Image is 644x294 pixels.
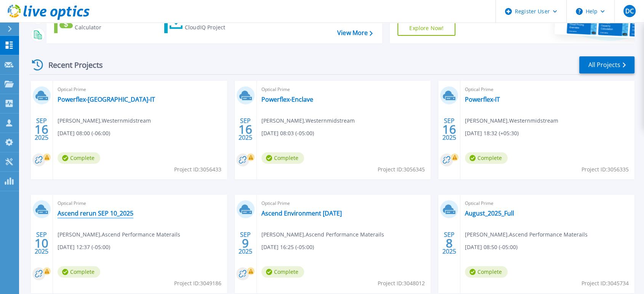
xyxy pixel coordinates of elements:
[261,230,384,239] span: [PERSON_NAME] , Ascend Performance Materails
[261,243,314,251] span: [DATE] 16:25 (-05:00)
[174,165,221,174] span: Project ID: 3056433
[442,229,457,257] div: SEP 2025
[625,8,633,14] span: DC
[58,117,151,125] span: [PERSON_NAME] , Westernmidstream
[34,229,49,257] div: SEP 2025
[579,56,634,73] a: All Projects
[337,29,373,37] a: View More
[185,16,244,31] div: Import Phone Home CloudIQ Project
[58,96,155,103] a: Powerflex-[GEOGRAPHIC_DATA]-IT
[58,129,110,137] span: [DATE] 08:00 (-06:00)
[397,21,455,36] a: Explore Now!
[465,230,588,239] span: [PERSON_NAME] , Ascend Performance Materails
[174,279,221,288] span: Project ID: 3049186
[238,229,253,257] div: SEP 2025
[58,230,180,239] span: [PERSON_NAME] , Ascend Performance Materails
[446,240,453,246] span: 8
[465,152,508,164] span: Complete
[442,115,457,143] div: SEP 2025
[465,117,558,125] span: [PERSON_NAME] , Westernmidstream
[378,279,425,288] span: Project ID: 3048012
[261,117,355,125] span: [PERSON_NAME] , Westernmidstream
[261,199,426,208] span: Optical Prime
[58,209,133,217] a: Ascend rerun SEP 10_2025
[582,165,629,174] span: Project ID: 3056335
[261,152,304,164] span: Complete
[465,199,630,208] span: Optical Prime
[35,126,48,133] span: 16
[58,243,110,251] span: [DATE] 12:37 (-05:00)
[58,85,223,94] span: Optical Prime
[242,240,249,246] span: 9
[378,165,425,174] span: Project ID: 3056345
[465,209,514,217] a: August_2025_Full
[75,16,136,31] div: Cloud Pricing Calculator
[465,266,508,278] span: Complete
[442,126,456,133] span: 16
[238,115,253,143] div: SEP 2025
[58,199,223,208] span: Optical Prime
[29,56,113,74] div: Recent Projects
[261,209,342,217] a: Ascend Environment [DATE]
[582,279,629,288] span: Project ID: 3045734
[261,266,304,278] span: Complete
[261,129,314,137] span: [DATE] 08:03 (-05:00)
[239,126,252,133] span: 16
[58,266,100,278] span: Complete
[58,152,100,164] span: Complete
[34,115,49,143] div: SEP 2025
[261,96,313,103] a: Powerflex-Enclave
[465,85,630,94] span: Optical Prime
[465,129,519,137] span: [DATE] 18:32 (+05:30)
[54,14,139,33] a: Cloud Pricing Calculator
[465,243,517,251] span: [DATE] 08:50 (-05:00)
[465,96,500,103] a: Powerflex-IT
[261,85,426,94] span: Optical Prime
[35,240,48,246] span: 10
